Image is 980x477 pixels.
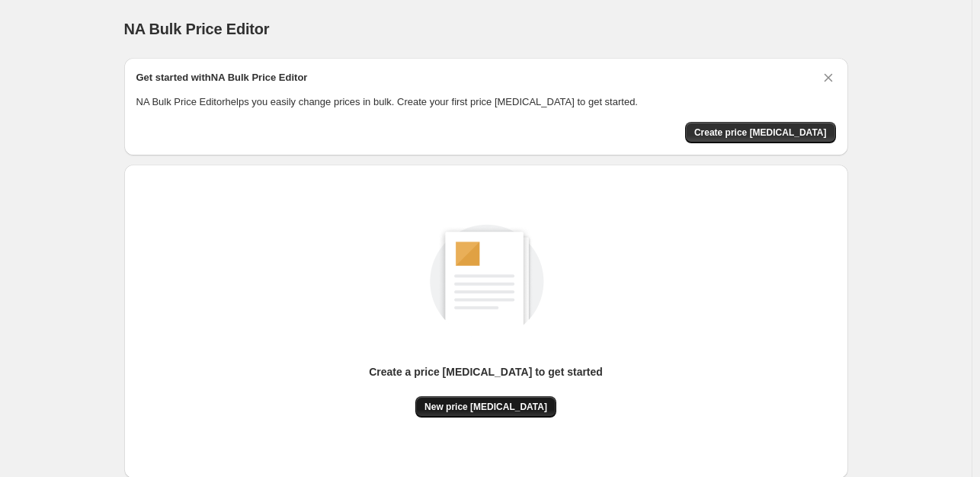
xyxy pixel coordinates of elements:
[369,364,603,379] p: Create a price [MEDICAL_DATA] to get started
[136,70,308,85] h2: Get started with NA Bulk Price Editor
[415,396,556,418] button: New price [MEDICAL_DATA]
[685,122,836,143] button: Create price change job
[136,94,836,110] p: NA Bulk Price Editor helps you easily change prices in bulk. Create your first price [MEDICAL_DAT...
[821,70,836,85] button: Dismiss card
[124,21,270,37] span: NA Bulk Price Editor
[424,401,547,413] span: New price [MEDICAL_DATA]
[694,126,827,139] span: Create price [MEDICAL_DATA]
